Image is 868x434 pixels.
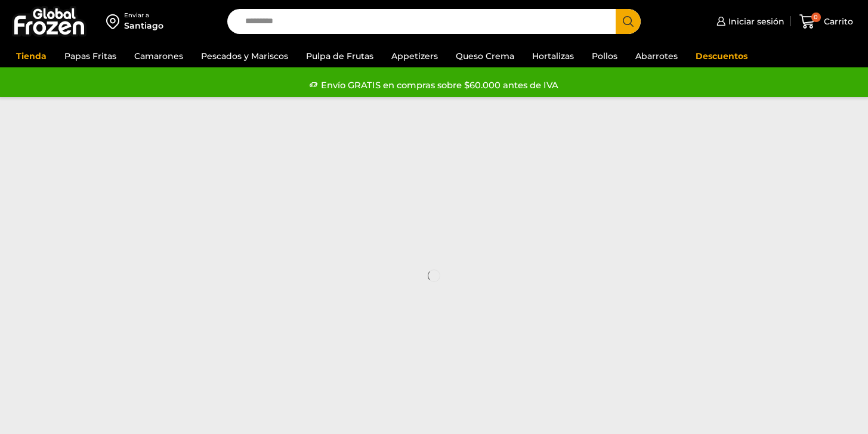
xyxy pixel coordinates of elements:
[450,45,520,67] a: Queso Crema
[690,45,753,67] a: Descuentos
[128,45,189,67] a: Camarones
[713,10,784,33] a: Iniciar sesión
[10,45,52,67] a: Tienda
[796,8,856,36] a: 0 Carrito
[58,45,122,67] a: Papas Fritas
[124,20,163,32] div: Santiago
[124,11,163,20] div: Enviar a
[195,45,294,67] a: Pescados y Mariscos
[385,45,444,67] a: Appetizers
[616,9,641,34] button: Search button
[811,13,821,22] span: 0
[526,45,580,67] a: Hortalizas
[586,45,623,67] a: Pollos
[821,15,853,27] span: Carrito
[725,15,784,27] span: Iniciar sesión
[629,45,684,67] a: Abarrotes
[300,45,379,67] a: Pulpa de Frutas
[106,11,124,32] img: address-field-icon.svg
